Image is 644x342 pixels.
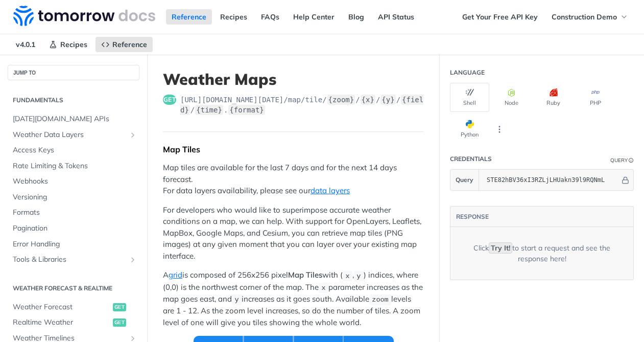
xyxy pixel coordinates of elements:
a: Realtime Weatherget [8,315,139,330]
div: QueryInformation [610,156,634,164]
span: [DATE][DOMAIN_NAME] APIs [13,114,137,124]
a: Error Handling [8,237,139,252]
button: Python [450,115,489,144]
a: data layers [311,186,350,195]
button: Ruby [534,83,573,112]
span: Pagination [13,223,137,234]
button: PHP [576,83,615,112]
a: Blog [343,9,370,25]
button: Hide [620,175,631,185]
span: Weather Forecast [13,302,110,312]
span: get [113,318,126,327]
h2: Weather Forecast & realtime [8,284,139,293]
a: Reference [166,9,212,25]
span: Rate Limiting & Tokens [13,161,137,171]
i: Information [629,158,634,163]
code: y [232,294,242,305]
a: [DATE][DOMAIN_NAME] APIs [8,111,139,127]
button: Shell [450,83,489,112]
span: Tools & Libraries [13,255,126,265]
span: Realtime Weather [13,317,110,328]
p: For developers who would like to superimpose accurate weather conditions on a map, we can help. W... [163,204,424,262]
code: x [343,271,352,281]
a: FAQs [255,9,285,25]
a: grid [169,270,182,280]
a: Versioning [8,190,139,205]
a: API Status [372,9,420,25]
h1: Weather Maps [163,70,424,88]
button: Construction Demo [546,9,634,25]
input: apikey [482,170,620,190]
span: get [113,303,126,311]
a: Recipes [43,37,93,52]
code: Try It! [489,242,512,254]
code: y [354,271,364,281]
a: Formats [8,205,139,220]
h2: Fundamentals [8,96,139,105]
label: {zoom} [327,95,355,105]
span: Formats [13,208,137,218]
p: Map tiles are available for the last 7 days and for the next 14 days forecast. For data layers av... [163,162,424,197]
label: {field} [180,95,423,115]
div: Credentials [450,154,492,164]
img: Tomorrow.io Weather API Docs [13,6,155,26]
span: Error Handling [13,239,137,249]
button: Node [492,83,531,112]
a: Webhooks [8,174,139,189]
label: {time} [195,105,223,115]
label: {y} [380,95,395,105]
svg: More ellipsis [495,125,504,134]
span: Access Keys [13,145,137,155]
div: Language [450,68,485,77]
a: Weather Data LayersShow subpages for Weather Data Layers [8,127,139,143]
p: A is composed of 256x256 pixel with ( , ) indices, where (0,0) is the northwest corner of the map... [163,269,424,328]
span: Weather Data Layers [13,130,126,140]
span: Webhooks [13,176,137,187]
a: Recipes [214,9,253,25]
button: JUMP TO [8,65,139,80]
strong: Map Tiles [288,270,322,280]
a: Weather Forecastget [8,300,139,315]
span: Versioning [13,192,137,202]
span: v4.0.1 [10,37,41,52]
div: Click to start a request and see the response here! [466,243,618,264]
button: Query [450,170,479,190]
code: zoom [369,294,391,305]
span: Query [456,175,473,185]
div: Query [610,156,628,164]
button: More Languages [492,122,507,137]
span: get [163,95,176,105]
span: Reference [112,40,147,49]
a: Tools & LibrariesShow subpages for Tools & Libraries [8,252,139,267]
button: RESPONSE [456,212,489,222]
a: Rate Limiting & Tokens [8,158,139,174]
code: x [319,283,328,293]
button: Show subpages for Tools & Libraries [129,256,137,264]
a: Pagination [8,221,139,236]
a: Reference [96,37,153,52]
span: Construction Demo [552,12,617,21]
label: {x} [361,95,375,105]
span: https://api.tomorrow.io/v4/map/tile/{zoom}/{x}/{y}/{field}/{time}.{format} [180,95,424,115]
a: Get Your Free API Key [457,9,543,25]
a: Access Keys [8,143,139,158]
div: Map Tiles [163,144,424,154]
button: Show subpages for Weather Data Layers [129,131,137,139]
span: Recipes [60,40,87,49]
label: {format} [228,105,265,115]
a: Help Center [288,9,340,25]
